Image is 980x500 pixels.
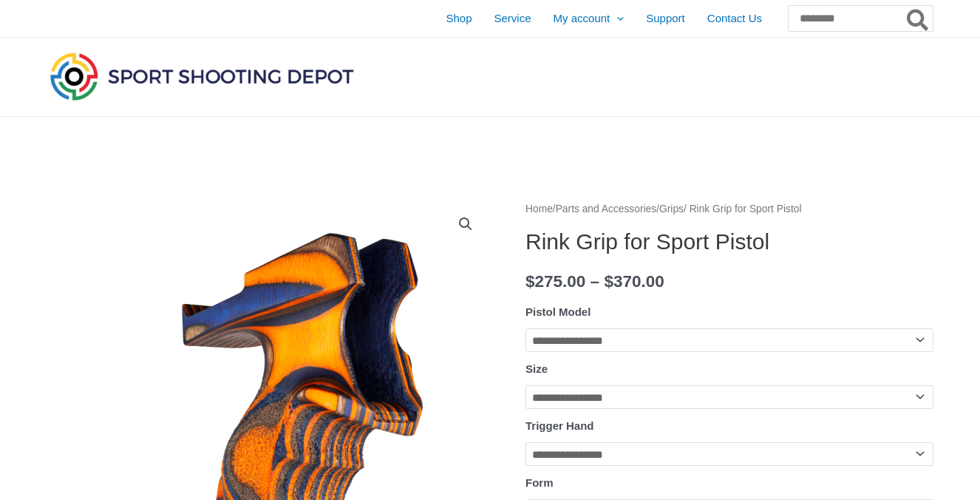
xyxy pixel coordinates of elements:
label: Trigger Hand [525,419,594,432]
a: View full-screen image gallery [452,211,479,237]
a: Home [525,203,553,214]
span: – [591,272,600,291]
nav: Breadcrumb [525,200,933,219]
button: Search [904,6,933,31]
label: Form [525,476,554,489]
span: $ [604,272,613,291]
img: Sport Shooting Depot [47,49,357,104]
label: Size [525,362,548,375]
label: Pistol Model [525,305,591,318]
a: Parts and Accessories [556,203,657,214]
span: $ [525,272,535,291]
h1: Rink Grip for Sport Pistol [525,229,933,255]
a: Grips [659,203,684,214]
bdi: 370.00 [604,272,664,291]
bdi: 275.00 [525,272,585,291]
